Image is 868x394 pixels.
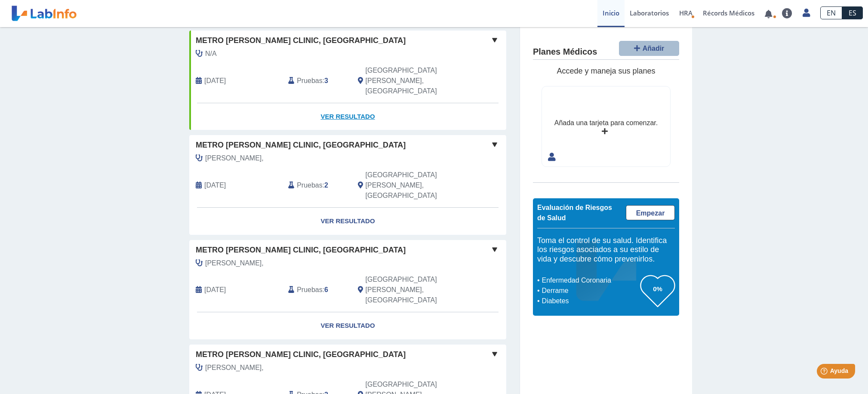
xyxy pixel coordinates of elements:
div: : [282,170,351,201]
div: Añada una tarjeta para comenzar. [554,118,658,128]
b: 3 [324,77,328,84]
span: Añadir [643,45,665,52]
span: Metro [PERSON_NAME] Clinic, [GEOGRAPHIC_DATA] [196,244,406,256]
div: : [282,274,351,305]
a: Ver Resultado [189,312,506,339]
iframe: Help widget launcher [791,360,859,385]
span: Metro [PERSON_NAME] Clinic, [GEOGRAPHIC_DATA] [196,349,406,360]
li: Derrame [539,286,640,296]
span: Empezar [636,209,665,217]
h5: Toma el control de su salud. Identifica los riesgos asociados a su estilo de vida y descubre cómo... [537,236,675,264]
span: Pruebas [297,285,322,295]
span: 2025-06-11 [204,285,226,295]
span: Rivera, [205,258,264,268]
span: 2025-09-30 [204,76,226,86]
b: 2 [324,182,328,189]
li: Enfermedad Coronaria [539,275,640,286]
span: Accede y maneja sus planes [557,67,655,75]
span: HRA [679,9,693,17]
div: : [282,65,351,96]
a: Ver Resultado [189,208,506,235]
a: ES [842,6,863,19]
a: EN [820,6,842,19]
span: San Juan, PR [366,170,461,201]
span: Metro [PERSON_NAME] Clinic, [GEOGRAPHIC_DATA] [196,35,406,46]
span: Pruebas [297,76,322,86]
span: 2025-08-26 [204,180,226,191]
h3: 0% [640,283,675,294]
span: San Juan, PR [366,65,461,96]
a: Empezar [626,205,675,220]
a: Ver Resultado [189,103,506,130]
span: N/A [205,49,217,59]
span: Pruebas [297,180,322,191]
b: 6 [324,286,328,293]
span: Metro [PERSON_NAME] Clinic, [GEOGRAPHIC_DATA] [196,139,406,151]
span: Maisonet, [205,363,264,373]
li: Diabetes [539,296,640,306]
h4: Planes Médicos [533,47,597,57]
span: Rivera, [205,153,264,163]
span: San Juan, PR [366,274,461,305]
button: Añadir [619,41,679,56]
span: Evaluación de Riesgos de Salud [537,204,612,222]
